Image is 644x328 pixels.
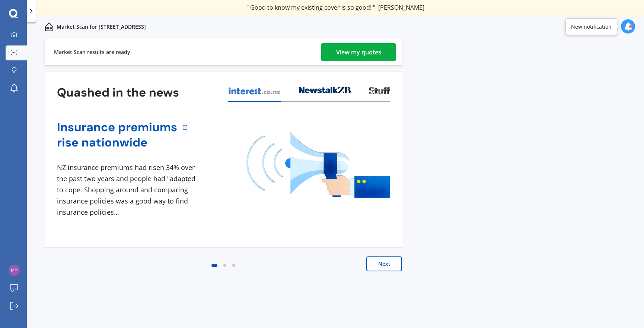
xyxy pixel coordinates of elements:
[45,22,54,31] img: home-and-contents.b802091223b8502ef2dd.svg
[336,43,381,61] div: View my quotes
[366,256,402,271] button: Next
[57,135,177,150] a: rise nationwide
[571,23,612,31] div: New notification
[246,132,390,198] img: media image
[57,120,177,135] a: Insurance premiums
[321,43,396,61] a: View my quotes
[9,265,20,276] img: 61bac1b57e9b0db032ad2beafed981b1
[57,85,179,100] h3: Quashed in the news
[57,23,146,31] p: Market Scan for [STREET_ADDRESS]
[54,39,132,65] div: Market Scan results are ready.
[57,162,198,218] div: NZ insurance premiums had risen 34% over the past two years and people had "adapted to cope. Shop...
